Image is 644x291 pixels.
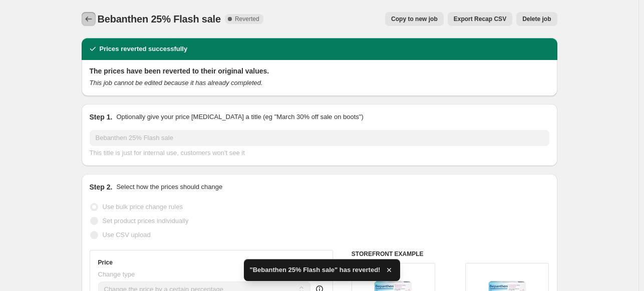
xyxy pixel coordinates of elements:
button: Price change jobs [82,12,96,26]
span: Delete job [522,15,551,23]
h2: Step 1. [90,112,113,122]
i: This job cannot be edited because it has already completed. [90,79,263,86]
p: Optionally give your price [MEDICAL_DATA] a title (eg "March 30% off sale on boots") [116,112,363,122]
span: Export Recap CSV [454,15,506,23]
span: Use CSV upload [103,231,151,238]
span: Set product prices individually [103,217,189,224]
button: Export Recap CSV [448,12,512,26]
span: Bebanthen 25% Flash sale [98,13,221,24]
span: Use bulk price change rules [103,203,183,210]
p: Select how the prices should change [116,182,222,192]
h2: Step 2. [90,182,113,192]
h2: Prices reverted successfully [100,44,188,54]
span: Copy to new job [391,15,438,23]
span: This title is just for internal use, customers won't see it [90,149,245,156]
span: Reverted [235,15,259,23]
button: Delete job [516,12,557,26]
h2: The prices have been reverted to their original values. [90,66,549,76]
span: Change type [98,270,135,278]
button: Copy to new job [385,12,444,26]
input: 30% off holiday sale [90,130,549,146]
span: "Bebanthen 25% Flash sale" has reverted! [250,265,381,275]
h3: Price [98,258,113,266]
h6: STOREFRONT EXAMPLE [352,250,549,258]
